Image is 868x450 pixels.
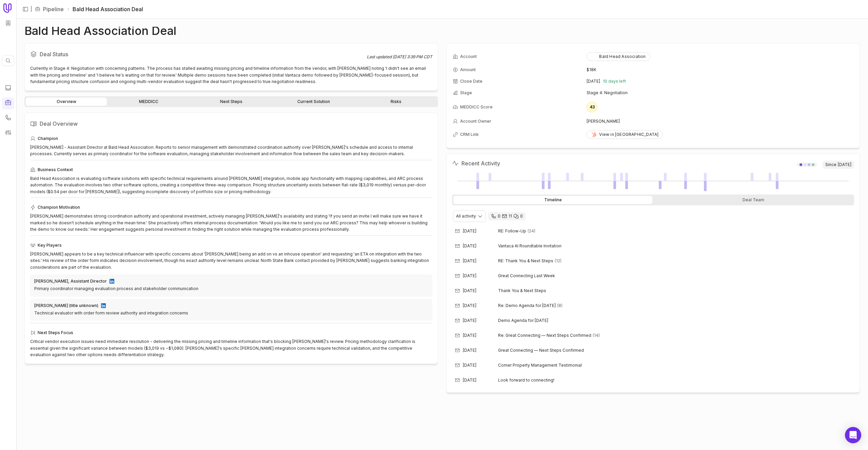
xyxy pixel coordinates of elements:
div: Currently in Stage 4: Negotiation with concerning patterns. The process has stalled awaiting miss... [30,65,432,85]
div: Champion Motivation [30,203,432,211]
span: Since [823,161,854,169]
time: [DATE] [463,243,476,249]
span: Re: Great Connecting — Next Steps Confirmed [498,333,591,338]
img: LinkedIn [101,303,106,308]
time: [DATE] [587,79,600,84]
button: Expand sidebar [20,4,31,14]
h2: Recent Activity [452,159,500,167]
div: Primary coordinator managing evaluation process and stakeholder communication [34,285,428,292]
div: Open Intercom Messenger [845,427,861,443]
time: [DATE] [463,318,476,323]
div: [PERSON_NAME] demonstrates strong coordination authority and operational investment, actively man... [30,213,432,233]
time: [DATE] [463,273,476,279]
li: Bald Head Association Deal [66,5,143,13]
time: [DATE] [463,303,476,308]
span: Re: Demo Agenda for [DATE] [498,303,556,308]
time: [DATE] [838,162,851,167]
a: Next Steps [191,98,272,106]
a: Overview [26,98,107,106]
span: Account [460,54,477,59]
h2: Deal Status [30,49,367,60]
span: Great Connecting — Next Steps Confirmed [498,348,584,353]
span: Account Owner [460,119,491,124]
div: [PERSON_NAME] appears to be a key technical influencer with specific concerns about '[PERSON_NAME... [30,251,432,271]
div: Next Steps Focus [30,329,432,337]
span: Amount [460,67,476,73]
span: 24 emails in thread [528,228,535,234]
a: Current Solution [273,98,354,106]
div: [PERSON_NAME] - Assistant Director at Bald Head Association. Reports to senior management with de... [30,144,432,157]
time: [DATE] 3:39 PM CDT [393,54,432,59]
a: MEDDICC [108,98,189,106]
time: [DATE] [463,228,476,234]
div: Timeline [453,196,652,204]
span: 10 days left [603,79,626,84]
td: [PERSON_NAME] [587,116,853,127]
span: RE: Thank You & Next Steps [498,258,553,264]
time: [DATE] [463,333,476,338]
button: Workspace [3,18,13,28]
a: Risks [356,98,437,106]
span: Demo Agenda for [DATE] [498,318,548,323]
span: Great Connecting Last Week [498,273,555,279]
div: Champion [30,135,432,143]
span: 14 emails in thread [593,333,600,338]
div: 0 calls and 11 email threads [488,212,526,220]
h1: Bald Head Association Deal [24,27,176,35]
button: Bald Head Association [587,52,650,61]
div: View in [GEOGRAPHIC_DATA] [591,132,658,137]
span: | [31,5,32,13]
span: RE: Follow-Up [498,228,526,234]
div: Deal Team [654,196,853,204]
span: Thank You & Next Steps [498,288,546,293]
div: Key Players [30,241,432,249]
span: Look forward to connecting! [498,377,554,383]
div: Bald Head Association [591,54,646,59]
a: View in [GEOGRAPHIC_DATA] [587,130,663,139]
div: Bald Head Association is evaluating software solutions with specific technical requirements aroun... [30,175,432,195]
div: [PERSON_NAME] (title unknown) [34,303,98,308]
div: Critical vendor execution issues need immediate resolution - delivering the missing pricing and t... [30,338,432,358]
a: Pipeline [43,5,64,13]
span: Vantaca AI Roundtable Invitation [498,243,561,249]
time: [DATE] [463,258,476,264]
td: $18K [587,64,853,75]
span: CRM Link [460,132,479,137]
span: Corner Property Management Testimonial [498,363,582,368]
div: Last updated [367,54,432,60]
img: LinkedIn [110,279,114,284]
span: Close Date [460,79,482,84]
span: MEDDICC Score [460,104,493,110]
div: [PERSON_NAME], Assistant Director [34,279,107,284]
span: 8 emails in thread [557,303,563,308]
span: 12 emails in thread [555,258,561,264]
div: 43 [587,102,597,112]
time: [DATE] [463,348,476,353]
h2: Deal Overview [30,118,432,129]
time: [DATE] [463,363,476,368]
span: Stage [460,90,472,96]
td: Stage 4: Negotiation [587,87,853,98]
div: Technical evaluator with order form review authority and integration concerns [34,310,428,316]
time: [DATE] [463,288,476,293]
div: Business Context [30,166,432,174]
time: [DATE] [463,377,476,383]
